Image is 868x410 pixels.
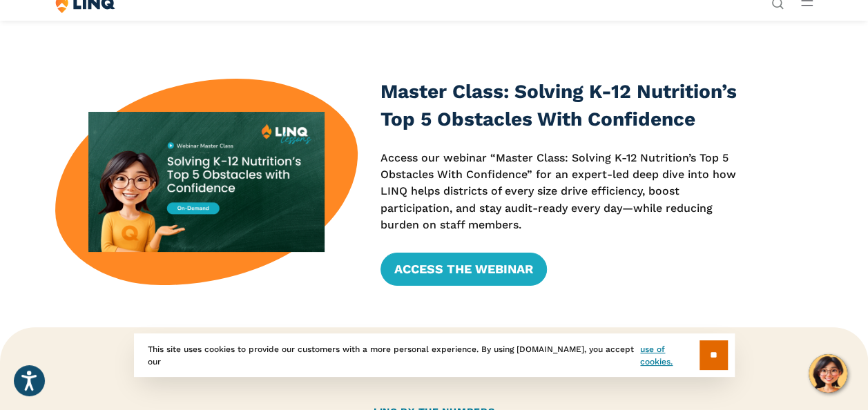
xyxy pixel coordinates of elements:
[640,343,699,368] a: use of cookies.
[380,78,748,133] h3: Master Class: Solving K-12 Nutrition’s Top 5 Obstacles With Confidence
[134,333,735,377] div: This site uses cookies to provide our customers with a more personal experience. By using [DOMAIN...
[380,253,547,286] a: Access the Webinar
[380,150,748,234] p: Access our webinar “Master Class: Solving K-12 Nutrition’s Top 5 Obstacles With Confidence” for a...
[809,354,847,393] button: Hello, have a question? Let’s chat.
